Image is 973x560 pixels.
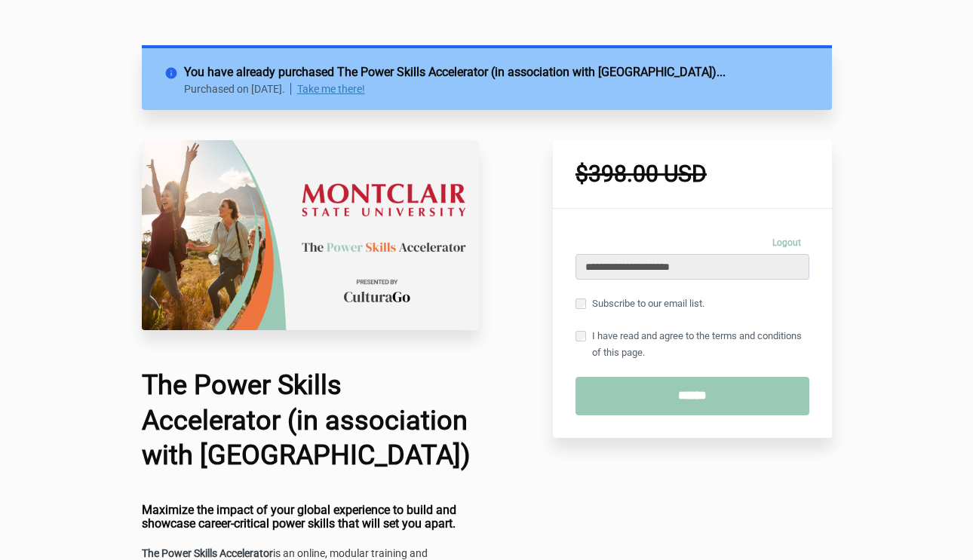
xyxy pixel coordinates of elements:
[576,163,809,185] h1: $398.00 USD
[576,295,704,312] label: Subscribe to our email list.
[164,63,184,77] i: info
[142,547,273,559] strong: The Power Skills Accelerator
[184,63,809,81] h2: You have already purchased The Power Skills Accelerator (in association with [GEOGRAPHIC_DATA])...
[142,503,480,530] h4: Maximize the impact of your global experience to build and showcase career-critical power skills ...
[576,331,586,341] input: I have read and agree to the terms and conditions of this page.
[142,140,480,330] img: 22c75da-26a4-67b4-fa6d-d7146dedb322_Montclair.png
[576,328,809,361] label: I have read and agree to the terms and conditions of this page.
[184,83,292,95] p: Purchased on [DATE].
[764,231,809,254] a: Logout
[142,368,480,473] h1: The Power Skills Accelerator (in association with [GEOGRAPHIC_DATA])
[297,83,365,95] a: Take me there!
[576,298,586,309] input: Subscribe to our email list.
